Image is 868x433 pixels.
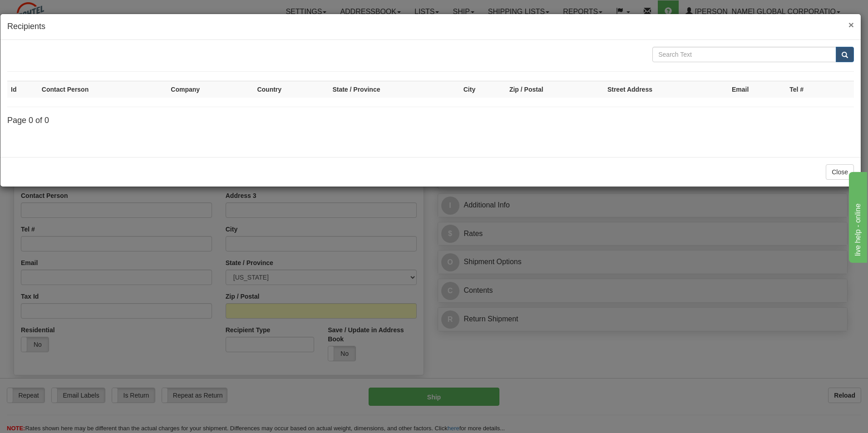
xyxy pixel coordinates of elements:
iframe: chat widget [847,170,867,263]
div: live help - online [7,5,84,16]
th: Country [253,81,329,98]
h4: Page 0 of 0 [7,116,854,125]
th: Id [7,81,38,98]
button: Close [826,164,854,180]
th: Zip / Postal [506,81,604,98]
th: Street Address [604,81,728,98]
th: State / Province [329,81,459,98]
span: × [848,20,854,30]
th: Company [167,81,253,98]
th: Contact Person [38,81,168,98]
th: Tel # [786,81,837,98]
input: Search Text [652,47,836,62]
th: City [460,81,506,98]
button: Close [848,20,854,30]
h4: Recipients [7,21,854,33]
th: Email [728,81,786,98]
